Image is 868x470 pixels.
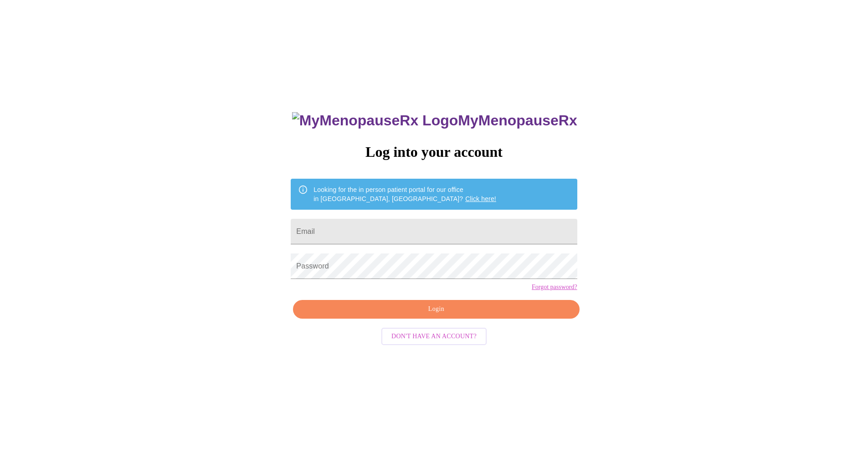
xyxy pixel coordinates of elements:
button: Login [293,300,579,319]
h3: Log into your account [291,144,577,160]
span: Don't have an account? [391,331,477,342]
div: Looking for the in person patient portal for our office in [GEOGRAPHIC_DATA], [GEOGRAPHIC_DATA]? [313,181,496,207]
a: Click here! [465,195,496,202]
a: Forgot password? [532,284,577,291]
span: Login [303,304,569,315]
button: Don't have an account? [381,328,487,346]
a: Don't have an account? [379,332,489,340]
img: MyMenopauseRx Logo [292,112,458,129]
h3: MyMenopauseRx [292,112,577,129]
